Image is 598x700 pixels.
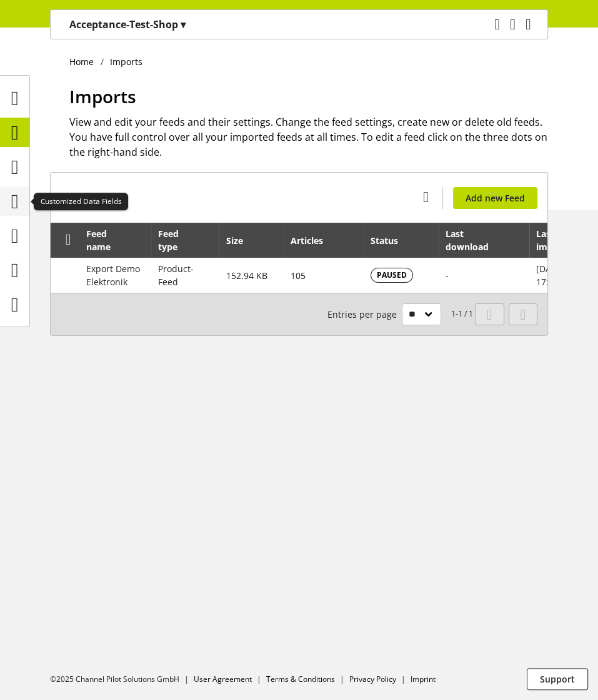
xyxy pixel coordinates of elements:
[536,227,584,253] div: Last import
[57,233,75,248] div: Unlock to reorder rows
[266,674,335,684] a: Terms & Conditions
[466,191,525,205] span: Add new Feed
[50,674,194,685] li: ©2025 Channel Pilot Solutions GmbH
[453,187,537,209] a: Add new Feed
[446,270,449,282] span: -
[536,263,571,288] span: [DATE] 17:39:21
[349,674,396,684] a: Privacy Policy
[371,234,411,247] div: Status
[527,668,588,690] button: Support
[69,17,186,32] p: Acceptance-Test-Shop
[411,674,436,684] a: Imprint
[34,193,128,210] div: Customized Data Fields
[226,270,267,282] span: 152.94 KB
[62,233,75,246] span: Unlock to reorder rows
[69,114,548,160] h2: View and edit your feeds and their settings. Change the feed settings, create new or delete old f...
[158,227,197,253] div: Feed type
[291,234,336,247] div: Articles
[69,55,101,68] a: Home
[50,9,548,39] nav: main navigation
[327,303,473,325] small: 1-1 / 1
[69,84,136,108] span: Imports
[327,308,402,321] span: Entries per page
[194,674,252,684] a: User Agreement
[226,234,256,247] div: Size
[181,18,186,31] span: ▾
[377,270,407,281] span: PAUSED
[86,227,129,253] div: Feed name
[291,270,306,282] span: 105
[86,263,140,288] span: Export Demo Elektronik
[158,263,194,288] span: Product-Feed
[446,227,506,253] div: Last download
[540,672,575,686] span: Support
